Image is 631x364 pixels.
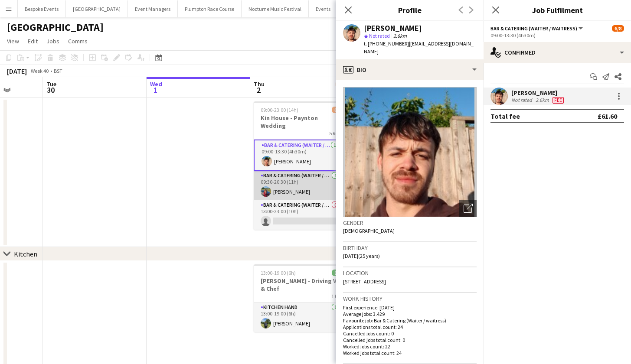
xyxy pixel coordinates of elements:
[45,85,56,95] span: 30
[254,302,351,332] app-card-role: Kitchen Hand1/113:00-19:00 (6h)[PERSON_NAME]
[24,36,41,47] a: Edit
[343,304,477,311] p: First experience: [DATE]
[54,68,62,74] div: BST
[254,114,351,130] h3: Kin House - Paynton Wedding
[364,24,422,32] div: [PERSON_NAME]
[254,200,351,230] app-card-role: Bar & Catering (Waiter / waitress)0/113:00-23:00 (10h)
[343,227,395,234] span: [DEMOGRAPHIC_DATA]
[490,25,584,32] button: Bar & Catering (Waiter / waitress)
[128,0,178,17] button: Event Managers
[150,80,162,88] span: Wed
[309,0,338,17] button: Events
[364,40,409,47] span: t. [PHONE_NUMBER]
[28,37,38,45] span: Edit
[612,25,624,32] span: 6/8
[178,0,242,17] button: Plumpton Race Course
[343,244,477,252] h3: Birthday
[329,130,344,136] span: 5 Roles
[254,171,351,200] app-card-role: Bar & Catering (Waiter / waitress)1/109:30-20:30 (11h)[PERSON_NAME]
[7,67,27,75] div: [DATE]
[343,324,477,330] p: Applications total count: 24
[459,200,477,217] div: Open photos pop-in
[534,97,551,104] div: 2.6km
[66,0,128,17] button: [GEOGRAPHIC_DATA]
[343,295,477,302] h3: Work history
[3,36,23,47] a: View
[261,270,296,276] span: 13:00-19:00 (6h)
[484,42,631,63] div: Confirmed
[369,32,390,39] span: Not rated
[343,253,380,259] span: [DATE] (25 years)
[343,87,477,217] img: Crew avatar or photo
[14,250,37,258] div: Kitchen
[343,350,477,356] p: Worked jobs total count: 24
[261,107,298,113] span: 09:00-23:00 (14h)
[18,0,66,17] button: Bespoke Events
[149,85,162,95] span: 1
[343,330,477,337] p: Cancelled jobs count: 0
[511,89,566,97] div: [PERSON_NAME]
[336,4,484,16] h3: Profile
[254,277,351,292] h3: [PERSON_NAME] - Driving Van & Chef
[242,0,309,17] button: Nocturne Music Festival
[490,25,577,32] span: Bar & Catering (Waiter / waitress)
[46,80,56,88] span: Tue
[68,37,88,45] span: Comms
[343,278,386,285] span: [STREET_ADDRESS]
[343,269,477,277] h3: Location
[551,97,566,104] div: Crew has different fees then in role
[511,97,534,104] div: Not rated
[46,37,59,45] span: Jobs
[43,36,63,47] a: Jobs
[553,97,564,104] span: Fee
[7,21,104,34] h1: [GEOGRAPHIC_DATA]
[343,343,477,350] p: Worked jobs count: 22
[364,40,474,55] span: | [EMAIL_ADDRESS][DOMAIN_NAME]
[490,32,624,39] div: 09:00-13:30 (4h30m)
[598,112,617,120] div: £61.60
[7,37,19,45] span: View
[254,101,351,230] app-job-card: 09:00-23:00 (14h)6/8Kin House - Paynton Wedding5 RolesBar & Catering (Waiter / waitress)1/109:00-...
[252,85,265,95] span: 2
[29,68,50,74] span: Week 40
[392,32,409,39] span: 2.6km
[484,4,631,16] h3: Job Fulfilment
[490,112,520,120] div: Total fee
[343,317,477,324] p: Favourite job: Bar & Catering (Waiter / waitress)
[65,36,91,47] a: Comms
[343,219,477,227] h3: Gender
[336,81,348,88] span: 7/9
[332,107,344,113] span: 6/8
[332,270,344,276] span: 1/1
[343,337,477,343] p: Cancelled jobs total count: 0
[254,264,351,332] app-job-card: 13:00-19:00 (6h)1/1[PERSON_NAME] - Driving Van & Chef1 RoleKitchen Hand1/113:00-19:00 (6h)[PERSON...
[336,59,484,80] div: Bio
[343,311,477,317] p: Average jobs: 3.429
[254,140,351,171] app-card-role: Bar & Catering (Waiter / waitress)1/109:00-13:30 (4h30m)[PERSON_NAME]
[331,293,344,299] span: 1 Role
[254,80,265,88] span: Thu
